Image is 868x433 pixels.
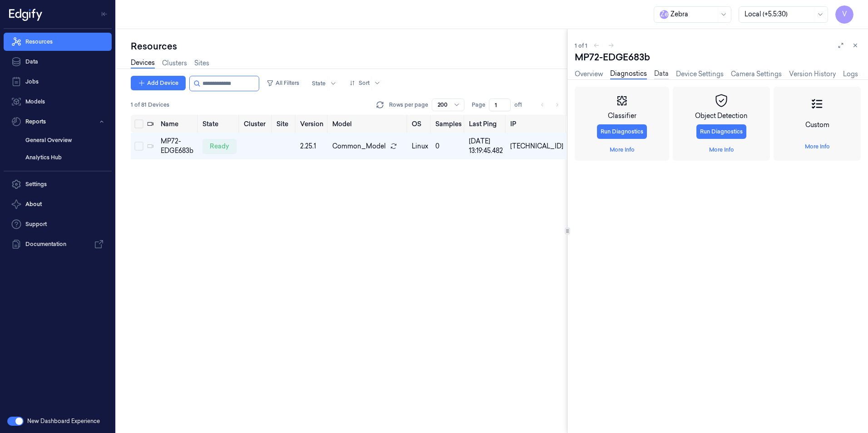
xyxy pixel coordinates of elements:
[510,142,563,151] div: [TECHNICAL_ID]
[843,69,858,79] a: Logs
[134,142,143,151] button: Select row
[412,142,428,151] p: linux
[389,101,428,109] p: Rows per page
[202,139,237,153] div: ready
[4,73,112,91] a: Jobs
[514,101,529,109] span: of 1
[134,119,143,128] button: Select all
[162,59,187,68] a: Clusters
[435,142,462,151] div: 0
[4,215,112,233] a: Support
[263,76,303,90] button: All Filters
[199,115,240,133] th: State
[610,69,647,79] a: Diagnostics
[472,101,485,109] span: Page
[789,69,836,79] a: Version History
[194,59,209,68] a: Sites
[696,124,746,139] button: Run Diagnostics
[465,115,507,133] th: Last Ping
[240,115,273,133] th: Cluster
[805,120,829,130] div: Custom
[332,142,386,151] span: Common_Model
[507,115,567,133] th: IP
[4,175,112,193] a: Settings
[731,69,782,79] a: Camera Settings
[131,76,186,90] button: Add Device
[805,143,830,151] a: More Info
[676,69,724,79] a: Device Settings
[18,133,112,148] a: General Overview
[329,115,408,133] th: Model
[296,115,329,133] th: Version
[597,124,647,139] button: Run Diagnostics
[575,42,587,49] span: 1 of 1
[432,115,465,133] th: Samples
[300,142,325,151] div: 2.25.1
[608,111,636,121] div: Classifier
[97,7,112,21] button: Toggle Navigation
[131,101,169,109] span: 1 of 81 Devices
[273,115,297,133] th: Site
[18,150,112,165] a: Analytics Hub
[4,113,112,131] button: Reports
[4,33,112,51] a: Resources
[709,146,734,154] a: More Info
[4,195,112,213] button: About
[705,143,738,157] button: More Info
[660,10,669,19] span: Z e
[408,115,432,133] th: OS
[4,53,112,71] a: Data
[4,235,112,253] a: Documentation
[575,69,603,79] a: Overview
[469,137,503,156] div: [DATE] 13:19:45.482
[161,137,195,156] div: MP72-EDGE683b
[654,69,669,79] a: Data
[4,93,112,111] a: Models
[131,58,155,69] a: Devices
[536,98,563,111] nav: pagination
[606,143,638,157] button: More Info
[575,51,861,64] div: MP72-EDGE683b
[801,139,833,154] button: More Info
[835,5,853,24] button: V
[131,40,567,53] div: Resources
[695,111,748,121] div: Object Detection
[157,115,199,133] th: Name
[610,146,635,154] a: More Info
